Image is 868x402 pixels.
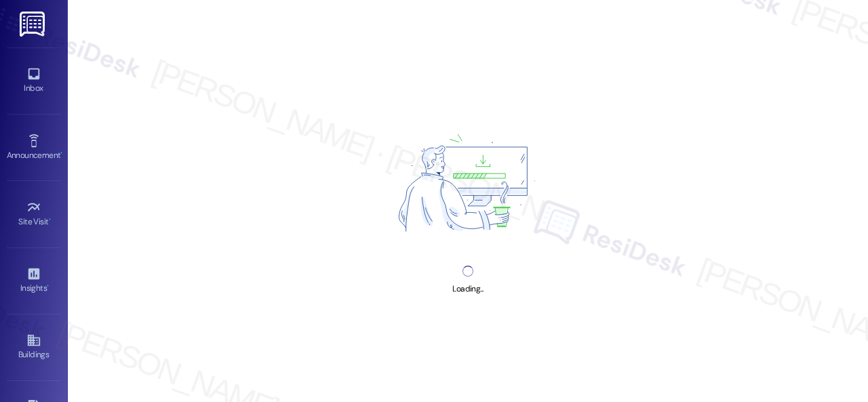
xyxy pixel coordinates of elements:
img: ResiDesk Logo [20,12,47,37]
span: • [47,281,49,291]
a: Inbox [7,62,61,99]
span: • [60,148,62,158]
span: • [49,215,51,224]
a: Buildings [7,329,61,365]
div: Loading... [452,282,483,296]
a: Site Visit • [7,196,61,233]
a: Insights • [7,262,61,299]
